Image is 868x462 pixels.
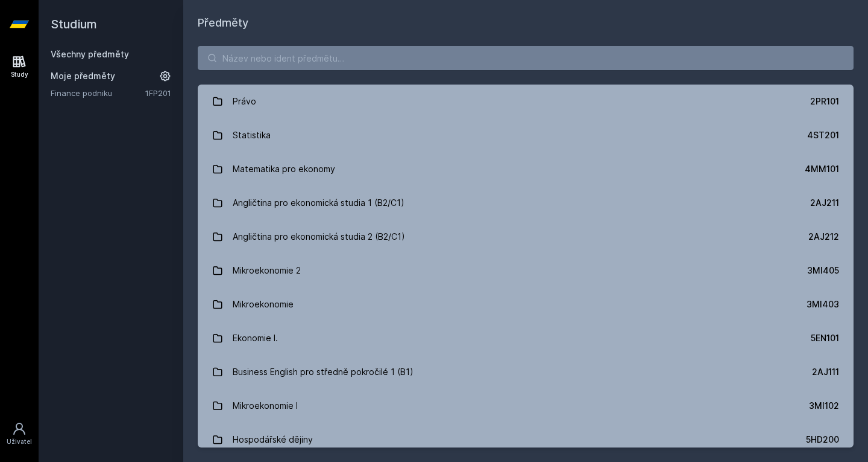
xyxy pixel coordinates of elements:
[811,332,839,344] div: 5EN101
[198,423,854,457] a: Hospodářské dějiny 5HD200
[198,254,854,287] a: Mikroekonomie 2 3MI405
[233,157,335,181] div: Matematika pro ekonomy
[233,123,271,147] div: Statistika
[233,394,298,418] div: Mikroekonomie I
[806,434,839,446] div: 5HD200
[233,326,278,350] div: Ekonomie I.
[2,415,36,452] a: Uživatel
[51,49,129,59] a: Všechny předměty
[233,292,294,316] div: Mikroekonomie
[233,89,256,114] div: Právo
[810,95,839,107] div: 2PR101
[2,48,36,85] a: Study
[145,88,171,98] a: 1FP201
[7,437,32,446] div: Uživatel
[198,46,854,70] input: Název nebo ident předmětu…
[807,265,839,277] div: 3MI405
[812,366,839,378] div: 2AJ111
[198,355,854,389] a: Business English pro středně pokročilé 1 (B1) 2AJ111
[810,197,839,209] div: 2AJ211
[808,231,839,243] div: 2AJ212
[198,220,854,254] a: Angličtina pro ekonomická studia 2 (B2/C1) 2AJ212
[233,258,301,283] div: Mikroekonomie 2
[233,225,405,249] div: Angličtina pro ekonomická studia 2 (B2/C1)
[198,152,854,186] a: Matematika pro ekonomy 4MM101
[51,87,145,99] a: Finance podniku
[198,321,854,355] a: Ekonomie I. 5EN101
[198,14,854,31] h1: Předměty
[198,118,854,152] a: Statistika 4ST201
[807,129,839,141] div: 4ST201
[198,389,854,423] a: Mikroekonomie I 3MI102
[807,298,839,310] div: 3MI403
[805,163,839,175] div: 4MM101
[233,360,414,384] div: Business English pro středně pokročilé 1 (B1)
[809,400,839,412] div: 3MI102
[198,186,854,220] a: Angličtina pro ekonomická studia 1 (B2/C1) 2AJ211
[233,191,404,215] div: Angličtina pro ekonomická studia 1 (B2/C1)
[51,70,115,82] span: Moje předměty
[198,287,854,321] a: Mikroekonomie 3MI403
[11,70,28,79] div: Study
[233,428,313,452] div: Hospodářské dějiny
[198,85,854,118] a: Právo 2PR101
